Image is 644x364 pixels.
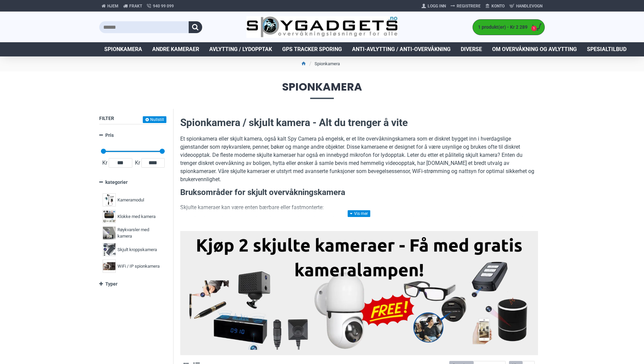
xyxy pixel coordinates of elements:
[152,45,199,53] span: Andre kameraer
[461,45,482,53] span: Diverse
[483,1,507,11] a: Konto
[180,135,538,184] p: Et spionkamera eller skjult kamera, også kalt Spy Camera på engelsk, er et lite overvåkningskamer...
[456,42,487,56] a: Diverse
[180,116,538,130] h2: Spionkamera / skjult kamera - Alt du trenger å vite
[143,116,166,123] button: Nullstill
[352,45,451,53] span: Anti-avlytting / Anti-overvåkning
[147,42,204,56] a: Andre kameraer
[99,81,545,99] span: Spionkamera
[103,226,116,240] img: Røykvarsler med kamera
[282,45,342,53] span: GPS Tracker Sporing
[103,210,116,223] img: Klokke med kamera
[101,159,109,167] span: Kr
[491,3,505,9] span: Konto
[134,159,141,167] span: Kr
[103,193,116,207] img: Kameramodul
[487,42,582,56] a: Om overvåkning og avlytting
[117,197,144,203] span: Kameramodul
[185,235,533,350] img: Kjøp 2 skjulte kameraer – Få med gratis kameralampe!
[103,243,116,256] img: Skjult kroppskamera
[457,3,481,9] span: Registrere
[347,42,456,56] a: Anti-avlytting / Anti-overvåkning
[516,3,542,9] span: Handlevogn
[507,1,545,11] a: Handlevogn
[194,215,538,231] li: Disse kan tas med overalt og brukes til skjult filming i situasjoner der diskresjon er nødvendig ...
[104,45,142,53] span: Spionkamera
[129,3,142,9] span: Frakt
[473,20,544,35] a: 1 produkt(er) - Kr 2 289 1
[531,26,537,31] span: 1
[107,3,118,9] span: Hjem
[194,216,255,222] strong: Bærbare spionkameraer:
[492,45,577,53] span: Om overvåkning og avlytting
[99,129,166,141] a: Pris
[473,24,529,31] span: 1 produkt(er) - Kr 2 289
[419,1,448,11] a: Logg Inn
[99,176,166,188] a: kategorier
[153,3,174,9] span: 940 99 099
[246,16,398,38] img: SpyGadgets.no
[117,213,156,220] span: Klokke med kamera
[99,278,166,290] a: Typer
[448,1,483,11] a: Registrere
[99,42,147,56] a: Spionkamera
[117,263,160,270] span: WiFi / IP spionkamera
[209,45,272,53] span: Avlytting / Lydopptak
[117,246,157,253] span: Skjult kroppskamera
[180,187,538,198] h3: Bruksområder for skjult overvåkningskamera
[117,226,161,240] span: Røykvarsler med kamera
[180,203,538,212] p: Skjulte kameraer kan være enten bærbare eller fastmonterte:
[204,42,277,56] a: Avlytting / Lydopptak
[277,42,347,56] a: GPS Tracker Sporing
[99,116,114,121] span: Filter
[587,45,626,53] span: Spesialtilbud
[428,3,446,9] span: Logg Inn
[103,260,116,273] img: WiFi / IP spionkamera
[582,42,632,56] a: Spesialtilbud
